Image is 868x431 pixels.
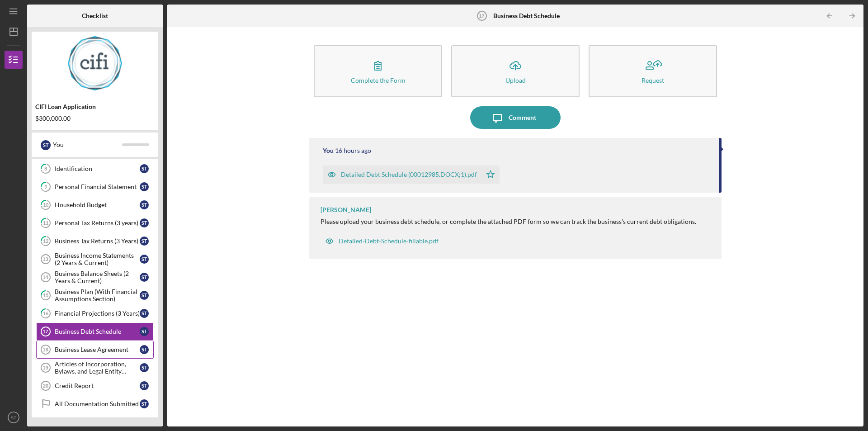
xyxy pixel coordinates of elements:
[5,408,23,426] button: ST
[11,415,16,420] text: ST
[55,165,140,172] div: Identification
[323,147,334,154] div: You
[140,255,149,264] div: S T
[55,310,140,317] div: Financial Projections (3 Years)
[43,238,48,244] tspan: 12
[140,363,149,372] div: S T
[479,13,485,19] tspan: 17
[509,106,536,129] div: Comment
[36,322,154,341] a: 17Business Debt ScheduleST
[42,329,48,334] tspan: 17
[351,77,406,84] div: Complete the Form
[44,166,47,172] tspan: 8
[140,291,149,300] div: S T
[589,45,717,97] button: Request
[140,381,149,390] div: S T
[82,12,108,19] b: Checklist
[36,304,154,322] a: 16Financial Projections (3 Years)ST
[41,140,51,150] div: S T
[321,218,696,225] div: Please upload your business debt schedule, or complete the attached PDF form so we can track the ...
[335,147,371,154] time: 2025-10-12 00:32
[36,377,154,395] a: 20Credit ReportST
[44,184,47,190] tspan: 9
[140,345,149,354] div: S T
[36,268,154,286] a: 14Business Balance Sheets (2 Years & Current)ST
[42,365,48,370] tspan: 19
[53,137,122,152] div: You
[55,288,140,303] div: Business Plan (With Financial Assumptions Section)
[451,45,580,97] button: Upload
[642,77,664,84] div: Request
[55,382,140,389] div: Credit Report
[140,327,149,336] div: S T
[36,232,154,250] a: 12Business Tax Returns (3 Years)ST
[36,250,154,268] a: 13Business Income Statements (2 Years & Current)ST
[36,395,154,413] a: All Documentation SubmittedST
[55,270,140,284] div: Business Balance Sheets (2 Years & Current)
[36,359,154,377] a: 19Articles of Incorporation, Bylaws, and Legal Entity DocumentsST
[55,201,140,208] div: Household Budget
[55,400,140,407] div: All Documentation Submitted
[140,164,149,173] div: S T
[140,218,149,227] div: S T
[321,206,371,213] div: [PERSON_NAME]
[36,178,154,196] a: 9Personal Financial StatementST
[140,237,149,246] div: S T
[470,106,561,129] button: Comment
[323,166,500,184] button: Detailed Debt Schedule (00012985.DOCX;1).pdf
[35,115,155,122] div: $300,000.00
[314,45,442,97] button: Complete the Form
[140,182,149,191] div: S T
[42,256,48,262] tspan: 13
[341,171,477,178] div: Detailed Debt Schedule (00012985.DOCX;1).pdf
[35,103,155,110] div: CIFI Loan Application
[140,399,149,408] div: S T
[43,202,49,208] tspan: 10
[55,328,140,335] div: Business Debt Schedule
[493,12,560,19] b: Business Debt Schedule
[42,275,48,280] tspan: 14
[43,311,49,317] tspan: 16
[43,383,48,388] tspan: 20
[339,237,439,245] div: Detailed-Debt-Schedule-fillable.pdf
[140,273,149,282] div: S T
[505,77,526,84] div: Upload
[55,183,140,190] div: Personal Financial Statement
[36,214,154,232] a: 11Personal Tax Returns (3 years)ST
[43,220,48,226] tspan: 11
[55,219,140,227] div: Personal Tax Returns (3 years)
[36,160,154,178] a: 8IdentificationST
[140,200,149,209] div: S T
[55,237,140,245] div: Business Tax Returns (3 Years)
[55,346,140,353] div: Business Lease Agreement
[43,293,48,298] tspan: 15
[55,252,140,266] div: Business Income Statements (2 Years & Current)
[32,36,158,90] img: Product logo
[36,286,154,304] a: 15Business Plan (With Financial Assumptions Section)ST
[55,360,140,375] div: Articles of Incorporation, Bylaws, and Legal Entity Documents
[36,341,154,359] a: 18Business Lease AgreementST
[140,309,149,318] div: S T
[321,232,443,250] button: Detailed-Debt-Schedule-fillable.pdf
[36,196,154,214] a: 10Household BudgetST
[42,347,48,352] tspan: 18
